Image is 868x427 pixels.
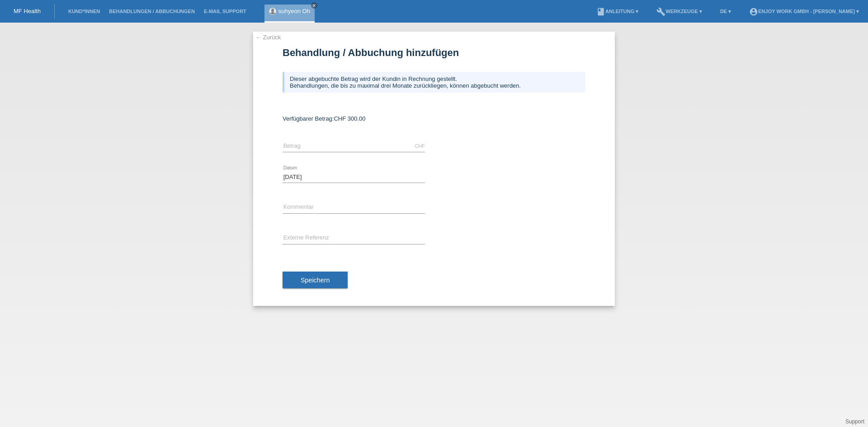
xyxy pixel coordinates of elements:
a: MF Health [14,8,41,14]
i: account_circle [749,7,758,16]
button: Speichern [283,272,348,289]
a: Behandlungen / Abbuchungen [104,9,199,14]
a: close [311,2,317,9]
a: account_circleEnjoy Work GmbH - [PERSON_NAME] ▾ [745,9,863,14]
div: CHF [415,143,425,149]
a: E-Mail Support [199,9,251,14]
a: buildWerkzeuge ▾ [652,9,707,14]
i: close [312,3,316,8]
a: Support [845,418,864,425]
a: bookAnleitung ▾ [592,9,643,14]
a: Kund*innen [64,9,104,14]
div: Dieser abgebuchte Betrag wird der Kundin in Rechnung gestellt. Behandlungen, die bis zu maximal d... [283,72,585,93]
a: ← Zurück [255,34,281,41]
span: CHF 300.00 [334,115,365,122]
i: build [656,7,665,16]
i: book [596,7,605,16]
a: DE ▾ [716,9,736,14]
a: suhyeon Oh [278,8,310,14]
h1: Behandlung / Abbuchung hinzufügen [283,47,585,58]
div: Verfügbarer Betrag: [283,115,585,122]
span: Speichern [301,277,330,284]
